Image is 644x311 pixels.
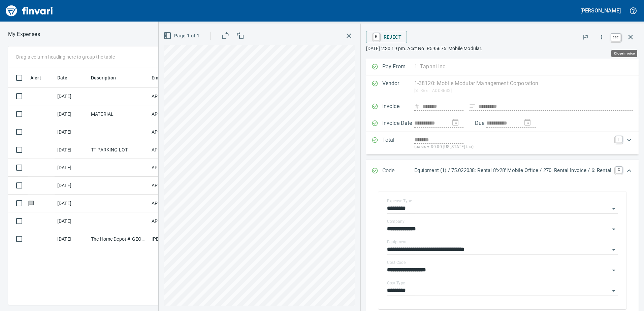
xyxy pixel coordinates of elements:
[4,3,55,19] img: Finvari
[149,88,199,105] td: AP Invoices
[55,195,88,212] td: [DATE]
[366,132,639,154] div: Expand
[149,177,199,195] td: AP Invoices
[149,195,199,212] td: AP Invoices
[91,74,116,82] span: Description
[579,5,622,16] button: [PERSON_NAME]
[55,230,88,248] td: [DATE]
[152,74,173,82] span: Employee
[30,74,41,82] span: Alert
[615,136,622,143] a: T
[149,123,199,141] td: AP Invoices
[91,74,125,82] span: Description
[30,74,50,82] span: Alert
[57,74,76,82] span: Date
[609,204,618,213] button: Open
[88,105,149,123] td: MATERIAL
[149,159,199,177] td: AP Invoices
[382,167,414,175] p: Code
[372,31,401,43] span: Reject
[387,240,407,244] label: Equipment
[366,160,639,182] div: Expand
[149,105,199,123] td: AP Invoices
[55,105,88,123] td: [DATE]
[609,224,618,234] button: Open
[16,54,115,60] p: Drag a column heading here to group the table
[373,33,380,40] a: R
[580,7,621,14] h5: [PERSON_NAME]
[366,45,639,52] p: [DATE] 2:30:19 pm. Acct No. R595675: Mobile Modular.
[387,219,405,223] label: Company
[57,74,68,82] span: Date
[387,261,406,265] label: Cost Code
[55,88,88,105] td: [DATE]
[162,30,202,42] button: Page 1 of 1
[149,230,199,248] td: [PERSON_NAME]
[609,266,618,275] button: Open
[609,286,618,296] button: Open
[88,230,149,248] td: The Home Depot #[GEOGRAPHIC_DATA]
[55,212,88,230] td: [DATE]
[609,245,618,254] button: Open
[55,123,88,141] td: [DATE]
[611,34,621,41] a: esc
[387,281,405,285] label: Cost Type
[414,167,611,174] p: Equipment (1) / 75.022038: Rental 8'x28' Mobile Office / 270: Rental Invoice / 6: Rental
[55,159,88,177] td: [DATE]
[8,30,40,38] p: My Expenses
[152,74,182,82] span: Employee
[165,32,199,40] span: Page 1 of 1
[149,212,199,230] td: AP Invoices
[55,177,88,195] td: [DATE]
[382,136,414,150] p: Total
[366,31,407,43] button: RReject
[414,144,611,150] p: (basis + $0.00 [US_STATE] tax)
[8,30,40,38] nav: breadcrumb
[55,141,88,159] td: [DATE]
[615,167,622,173] a: C
[149,141,199,159] td: AP Invoices
[28,201,35,205] span: Has messages
[88,141,149,159] td: TT PARKING LOT
[387,199,412,203] label: Expense Type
